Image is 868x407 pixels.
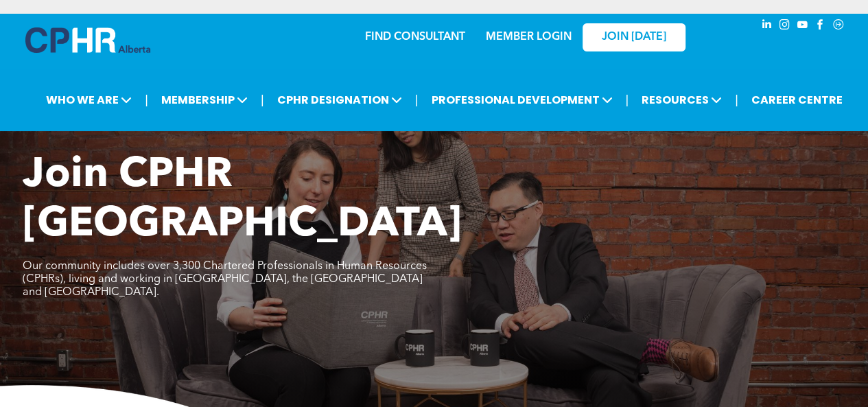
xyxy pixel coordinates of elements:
span: JOIN [DATE] [602,31,666,44]
span: MEMBERSHIP [157,87,252,113]
img: A blue and white logo for cp alberta [25,27,150,53]
a: Social network [831,17,846,36]
a: linkedin [760,17,775,36]
a: facebook [813,17,828,36]
li: | [735,86,738,114]
a: CAREER CENTRE [747,87,847,113]
li: | [625,86,629,114]
span: RESOURCES [637,87,726,113]
span: WHO WE ARE [42,87,136,113]
span: Join CPHR [GEOGRAPHIC_DATA] [23,155,462,246]
li: | [261,86,264,114]
a: youtube [795,17,810,36]
a: FIND CONSULTANT [365,32,465,43]
span: CPHR DESIGNATION [273,87,406,113]
span: PROFESSIONAL DEVELOPMENT [427,87,616,113]
li: | [145,86,148,114]
a: JOIN [DATE] [583,23,685,51]
li: | [415,86,419,114]
a: MEMBER LOGIN [486,32,572,43]
a: instagram [777,17,793,36]
span: Our community includes over 3,300 Chartered Professionals in Human Resources (CPHRs), living and ... [23,261,427,298]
